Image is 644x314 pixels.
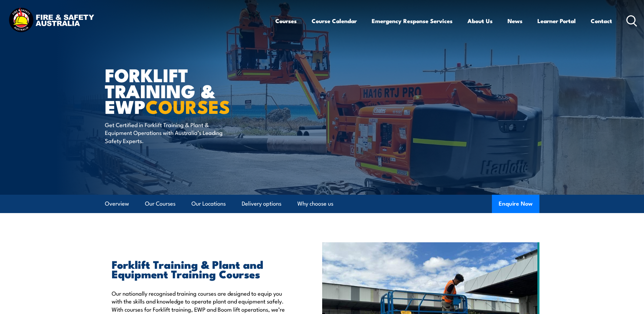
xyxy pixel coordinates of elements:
a: Courses [275,12,297,30]
a: Overview [105,195,129,213]
strong: COURSES [146,92,230,120]
a: Learner Portal [537,12,576,30]
h1: Forklift Training & EWP [105,67,273,114]
a: About Us [467,12,493,30]
a: Emergency Response Services [372,12,453,30]
a: Why choose us [297,195,333,213]
p: Get Certified in Forklift Training & Plant & Equipment Operations with Australia’s Leading Safety... [105,121,229,144]
a: Delivery options [242,195,281,213]
a: Course Calendar [312,12,357,30]
a: Our Courses [145,195,176,213]
a: Our Locations [191,195,226,213]
a: Contact [591,12,612,30]
h2: Forklift Training & Plant and Equipment Training Courses [112,259,291,278]
a: News [508,12,522,30]
button: Enquire Now [492,195,539,213]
